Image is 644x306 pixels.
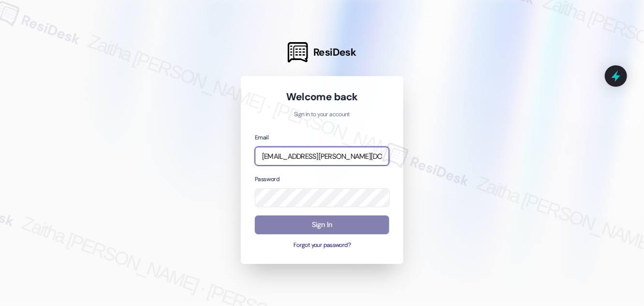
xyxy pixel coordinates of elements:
p: Sign in to your account [255,110,389,119]
span: ResiDesk [313,46,356,59]
label: Email [255,134,268,141]
h1: Welcome back [255,90,389,104]
button: Sign In [255,215,389,234]
button: Forgot your password? [255,241,389,250]
input: name@example.com [255,147,389,166]
label: Password [255,175,279,183]
img: ResiDesk Logo [288,42,308,62]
